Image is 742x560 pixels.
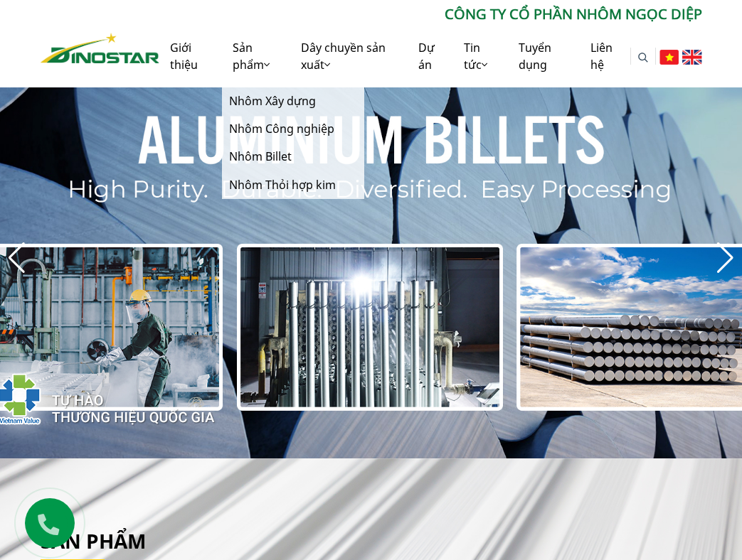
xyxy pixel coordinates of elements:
img: search [638,53,648,63]
div: Previous slide [7,242,26,274]
a: Sản phẩm [222,25,291,87]
a: Nhôm Dinostar [41,28,160,63]
a: Nhôm Thỏi hợp kim [222,171,364,199]
a: Nhôm Xây dựng [222,87,364,115]
a: Nhôm Billet [222,143,364,171]
img: Nhôm Dinostar [41,33,160,63]
p: CÔNG TY CỔ PHẦN NHÔM NGỌC DIỆP [159,4,701,25]
a: Tin tức [453,25,507,87]
a: Liên hệ [580,25,630,87]
a: Tuyển dụng [508,25,581,87]
div: Next slide [716,242,735,274]
a: Giới thiệu [159,25,221,87]
a: Dây chuyền sản xuất [290,25,407,87]
img: English [682,50,701,65]
a: Sản phẩm [41,527,146,554]
a: Dự án [408,25,453,87]
img: Tiếng Việt [659,50,679,65]
a: Nhôm Công nghiệp [222,115,364,143]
